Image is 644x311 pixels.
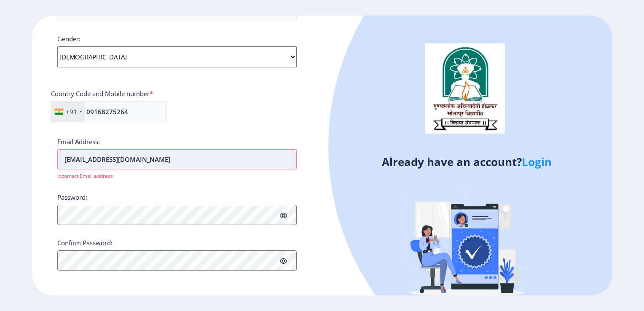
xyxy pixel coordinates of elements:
label: Password: [57,193,87,201]
a: Login [522,154,552,169]
input: Mobile No [51,101,167,122]
input: Email address [57,149,297,169]
label: Country Code and Mobile number [51,89,153,98]
div: India (भारत): +91 [51,102,85,122]
label: Gender: [57,35,80,43]
label: Email Address: [57,137,100,146]
h4: Already have an account? [328,155,606,169]
span: Incorrect Email address [57,172,113,180]
div: +91 [66,107,77,116]
label: Confirm Password: [57,239,113,247]
img: logo [425,43,505,134]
